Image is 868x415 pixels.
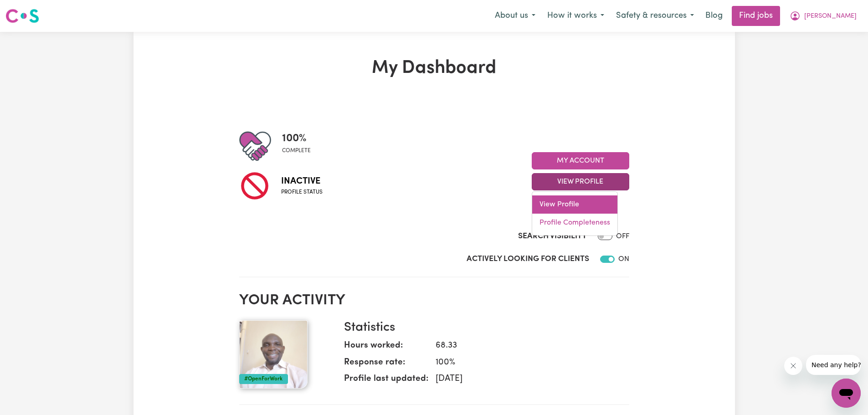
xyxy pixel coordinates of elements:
[239,57,629,79] h1: My Dashboard
[618,256,629,263] span: ON
[532,191,618,236] div: View Profile
[239,292,629,309] h2: Your activity
[784,357,802,375] iframe: Close message
[5,8,39,24] img: Careseekers logo
[532,195,617,214] a: View Profile
[784,6,863,26] button: My Account
[804,11,857,21] span: [PERSON_NAME]
[344,356,428,373] dt: Response rate:
[344,339,428,356] dt: Hours worked:
[428,339,622,353] dd: 68.33
[616,233,629,240] span: OFF
[541,6,610,26] button: How it works
[518,231,587,242] label: Search Visibility
[832,379,861,408] iframe: Button to launch messaging window
[344,320,622,336] h3: Statistics
[239,320,308,389] img: Your profile picture
[282,130,318,162] div: Profile completeness: 100%
[282,147,311,155] span: complete
[532,152,629,169] button: My Account
[428,373,622,386] dd: [DATE]
[281,188,323,196] span: Profile status
[532,173,629,190] button: View Profile
[610,6,700,26] button: Safety & resources
[282,130,311,147] span: 100 %
[532,214,617,232] a: Profile Completeness
[700,6,728,26] a: Blog
[467,253,589,265] label: Actively Looking for Clients
[806,355,861,375] iframe: Message from company
[732,6,780,26] a: Find jobs
[5,6,55,14] span: Need any help?
[281,174,323,188] span: Inactive
[428,356,622,369] dd: 100 %
[239,374,288,384] div: #OpenForWork
[5,5,39,26] a: Careseekers logo
[489,6,541,26] button: About us
[344,373,428,389] dt: Profile last updated:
